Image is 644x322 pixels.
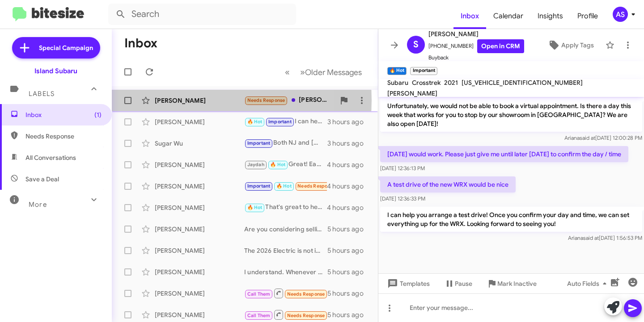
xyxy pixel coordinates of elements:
[380,146,628,162] p: [DATE] would work. Please just give me until later [DATE] to confirm the day / time
[410,67,437,75] small: Important
[155,310,244,319] div: [PERSON_NAME]
[297,183,335,189] span: Needs Response
[244,309,327,320] div: Inbound Call
[155,225,244,234] div: [PERSON_NAME]
[29,201,47,209] span: More
[244,225,327,234] div: Are you considering selling your vehicle? We can offer a great value for it. When would be most c...
[247,97,285,103] span: Needs Response
[613,7,628,22] div: AS
[453,3,486,29] a: Inbox
[428,39,524,53] span: [PHONE_NUMBER]
[155,289,244,298] div: [PERSON_NAME]
[155,246,244,255] div: [PERSON_NAME]
[280,63,367,81] nav: Page navigation example
[412,79,441,87] span: Crosstrek
[29,90,55,98] span: Labels
[568,234,642,241] span: Ariana [DATE] 1:56:53 PM
[39,43,93,52] span: Special Campaign
[244,117,327,127] div: I can help you arrange a test drive! Once you confirm your day and time, we can set everything up...
[428,29,524,39] span: [PERSON_NAME]
[580,134,595,141] span: said at
[155,182,244,191] div: [PERSON_NAME]
[244,159,327,170] div: Great! Early morning works perfectly. What day would you like to come in? Let’s get you an appoin...
[327,225,371,234] div: 5 hours ago
[285,67,290,78] span: «
[244,202,327,213] div: That's great to hear! If you're considering selling your vehicle in the future, we'd be happy to ...
[34,67,77,75] div: Island Subaru
[247,183,271,189] span: Important
[155,96,244,105] div: [PERSON_NAME]
[155,117,244,126] div: [PERSON_NAME]
[300,67,305,78] span: »
[497,276,537,292] span: Mark Inactive
[380,165,425,171] span: [DATE] 12:36:13 PM
[247,291,271,297] span: Call Them
[287,313,325,318] span: Needs Response
[327,203,371,212] div: 4 hours ago
[327,182,371,191] div: 4 hours ago
[244,95,335,105] div: [PERSON_NAME] thanks i was looking for the 2025 legacy base bit it looks like you sold it already.
[437,276,479,292] button: Pause
[327,160,371,169] div: 4 hours ago
[413,38,419,52] span: S
[380,195,425,202] span: [DATE] 12:36:33 PM
[244,268,327,276] div: I understand. Whenever you're ready to discuss the Forester or have any questions, feel free to r...
[327,310,371,319] div: 5 hours ago
[305,67,362,77] span: Older Messages
[247,119,263,125] span: 🔥 Hot
[560,276,617,292] button: Auto Fields
[387,89,437,97] span: [PERSON_NAME]
[280,63,295,81] button: Previous
[287,291,325,297] span: Needs Response
[247,313,271,318] span: Call Them
[25,132,102,141] span: Needs Response
[564,134,642,141] span: Ariana [DATE] 12:00:28 PM
[462,79,583,87] span: [US_VEHICLE_IDENTIFICATION_NUMBER]
[327,268,371,276] div: 5 hours ago
[244,288,327,299] div: Inbound Call
[12,37,100,59] a: Special Campaign
[155,203,244,212] div: [PERSON_NAME]
[455,276,472,292] span: Pause
[247,140,271,146] span: Important
[25,153,76,162] span: All Conversations
[428,53,524,62] span: Buyback
[540,37,601,53] button: Apply Tags
[108,4,296,25] input: Search
[380,176,516,192] p: A test drive of the new WRX would be nice
[270,162,285,167] span: 🔥 Hot
[247,162,264,167] span: Jaydah
[530,3,570,29] a: Insights
[567,276,610,292] span: Auto Fields
[295,63,367,81] button: Next
[327,139,371,148] div: 3 hours ago
[570,3,605,29] a: Profile
[605,7,634,22] button: AS
[155,268,244,276] div: [PERSON_NAME]
[25,110,102,119] span: Inbox
[247,205,263,210] span: 🔥 Hot
[477,39,524,53] a: Open in CRM
[380,207,642,232] p: I can help you arrange a test drive! Once you confirm your day and time, we can set everything up...
[386,276,430,292] span: Templates
[327,246,371,255] div: 5 hours ago
[479,276,544,292] button: Mark Inactive
[276,183,292,189] span: 🔥 Hot
[387,67,407,75] small: 🔥 Hot
[327,289,371,298] div: 5 hours ago
[25,175,59,184] span: Save a Deal
[155,160,244,169] div: [PERSON_NAME]
[124,36,157,50] h1: Inbox
[486,3,530,29] a: Calendar
[244,246,327,255] div: The 2026 Electric is not in the showroom yet, but I can help you learn more about it and schedule...
[444,79,458,87] span: 2021
[378,276,437,292] button: Templates
[327,117,371,126] div: 3 hours ago
[583,234,599,241] span: said at
[244,181,327,191] div: Hi [PERSON_NAME], we ended up purchasing from someone else, thank you!
[380,98,642,132] p: Unfortunately, we would not be able to book a virtual appointment. Is there a day this week that ...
